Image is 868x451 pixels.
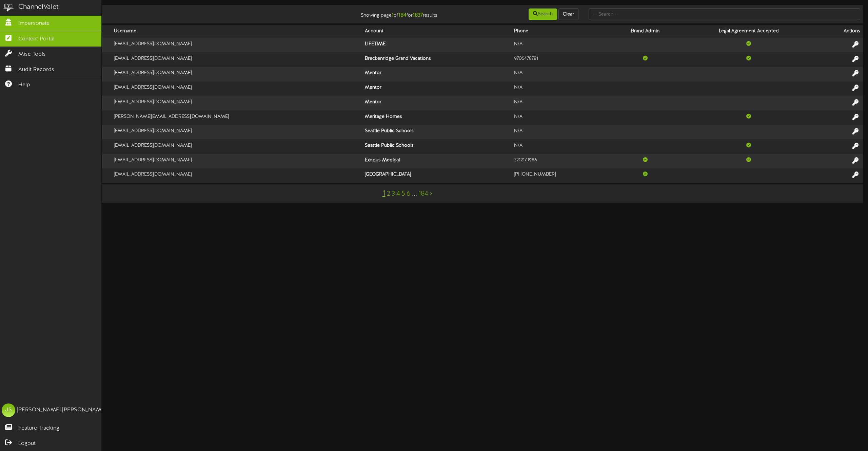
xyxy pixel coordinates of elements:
td: [EMAIL_ADDRESS][DOMAIN_NAME] [111,125,362,140]
td: [EMAIL_ADDRESS][DOMAIN_NAME] [111,38,362,52]
td: [EMAIL_ADDRESS][DOMAIN_NAME] [111,67,362,82]
th: Mentor [362,82,511,96]
strong: 1 [392,12,394,18]
td: 9705478781 [511,52,610,67]
div: ChannelValet [18,2,59,12]
td: N/A [511,82,610,96]
td: [EMAIL_ADDRESS][DOMAIN_NAME] [111,139,362,154]
strong: 1837 [413,12,423,18]
td: [EMAIL_ADDRESS][DOMAIN_NAME] [111,96,362,110]
th: Legal Agreement Accepted [680,25,817,38]
span: Misc Tools [18,51,46,58]
td: [EMAIL_ADDRESS][DOMAIN_NAME] [111,52,362,67]
td: [PHONE_NUMBER] [511,168,610,183]
button: Search [529,8,557,20]
div: JS [2,403,15,417]
th: LIFETIME [362,38,511,52]
th: Meritage Homes [362,110,511,125]
td: N/A [511,67,610,82]
a: 6 [407,190,411,198]
td: N/A [511,139,610,154]
a: > [430,190,432,198]
th: [GEOGRAPHIC_DATA] [362,168,511,183]
span: Impersonate [18,20,50,28]
td: N/A [511,110,610,125]
td: [EMAIL_ADDRESS][DOMAIN_NAME] [111,82,362,96]
th: Mentor [362,96,511,110]
a: 5 [401,190,405,198]
a: 3 [392,190,395,198]
span: Feature Tracking [18,425,59,432]
a: 2 [387,190,390,198]
th: Username [111,25,362,38]
th: Breckenridge Grand Vacations [362,52,511,67]
td: N/A [511,125,610,140]
th: Exodus Medical [362,154,511,168]
div: Showing page of for results [301,8,442,19]
a: 184 [418,190,428,198]
th: Seattle Public Schools [362,125,511,140]
th: Actions [817,25,863,38]
input: -- Search -- [589,8,860,20]
td: [EMAIL_ADDRESS][DOMAIN_NAME] [111,168,362,183]
th: Brand Admin [610,25,680,38]
a: 4 [396,190,400,198]
td: [EMAIL_ADDRESS][DOMAIN_NAME] [111,154,362,168]
td: N/A [511,96,610,110]
button: Clear [558,8,578,20]
a: 1 [382,189,386,198]
th: Seattle Public Schools [362,139,511,154]
th: Phone [511,25,610,38]
th: Mentor [362,67,511,82]
span: Audit Records [18,66,54,74]
a: ... [412,190,417,198]
td: N/A [511,38,610,52]
span: Help [18,81,30,89]
th: Account [362,25,511,38]
td: [PERSON_NAME][EMAIL_ADDRESS][DOMAIN_NAME] [111,110,362,125]
span: Content Portal [18,35,55,43]
strong: 184 [398,12,407,18]
div: [PERSON_NAME] [PERSON_NAME] [17,406,106,414]
span: Logout [18,440,36,448]
td: 3212173986 [511,154,610,168]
